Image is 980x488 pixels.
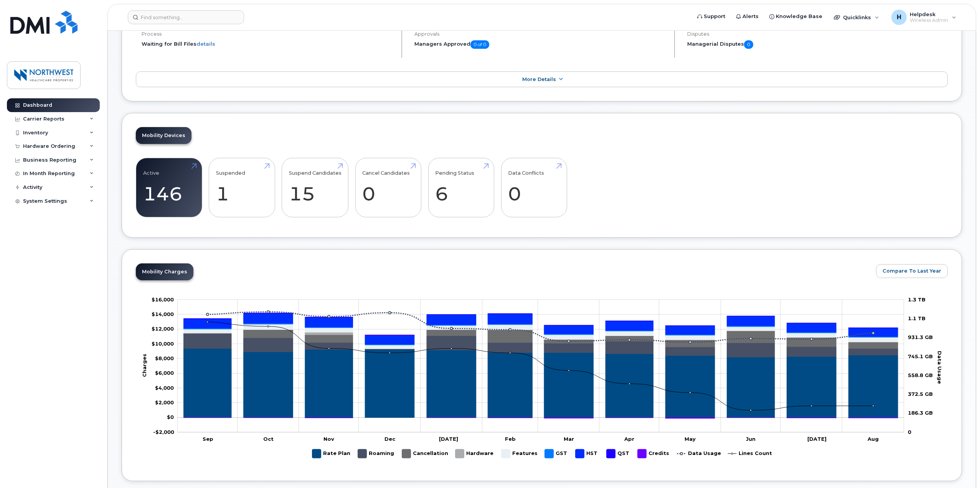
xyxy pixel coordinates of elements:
[908,429,911,435] tspan: 0
[685,436,696,442] tspan: May
[136,263,193,280] a: Mobility Charges
[505,436,516,442] tspan: Feb
[908,353,933,359] tspan: 745.1 GB
[312,446,350,461] g: Rate Plan
[324,436,335,442] tspan: Nov
[155,355,174,361] g: $0
[152,341,174,347] g: $0
[910,11,948,17] span: Helpdesk
[897,13,901,22] span: H
[384,436,396,442] tspan: Dec
[886,10,962,25] div: Helpdesk
[744,40,753,49] span: 0
[908,296,926,303] tspan: 1.3 TB
[808,436,827,442] tspan: [DATE]
[910,17,948,23] span: Wireless Admin
[153,429,174,435] tspan: -$2,000
[402,446,448,461] g: Cancellation
[264,436,274,442] tspan: Oct
[152,311,174,317] g: $0
[184,349,898,418] g: Rate Plan
[508,162,560,213] a: Data Conflicts 0
[435,162,487,213] a: Pending Status 6
[638,446,670,461] g: Credits
[545,446,568,461] g: GST
[152,326,174,332] tspan: $12,000
[908,372,933,378] tspan: 558.8 GB
[152,311,174,317] tspan: $14,000
[136,127,191,144] a: Mobility Devices
[828,10,884,25] div: Quicklinks
[216,162,268,213] a: Suspended 1
[155,399,174,405] tspan: $2,000
[522,76,556,82] span: More Details
[843,14,871,20] span: Quicklinks
[742,13,759,20] span: Alerts
[470,40,489,49] span: 0 of 0
[704,13,725,20] span: Support
[677,446,721,461] g: Data Usage
[312,446,772,461] g: Legend
[155,370,174,376] g: $0
[142,31,395,37] h4: Process
[152,296,174,303] g: $0
[289,162,342,213] a: Suspend Candidates 15
[687,40,948,49] h5: Managerial Disputes
[155,370,174,376] tspan: $6,000
[687,31,948,37] h4: Disputes
[141,354,147,377] tspan: Charges
[937,351,943,384] tspan: Data Usage
[155,385,174,391] tspan: $4,000
[502,446,538,461] g: Features
[142,40,395,48] li: Waiting for Bill Files
[908,410,933,416] tspan: 186.3 GB
[692,9,731,24] a: Support
[362,162,414,213] a: Cancel Candidates 0
[128,10,244,24] input: Find something...
[908,315,926,321] tspan: 1.1 TB
[607,446,630,461] g: QST
[155,355,174,361] tspan: $8,000
[155,385,174,391] g: $0
[576,446,599,461] g: HST
[414,40,668,49] h5: Managers Approved
[764,9,828,24] a: Knowledge Base
[908,334,933,341] tspan: 931.3 GB
[728,446,772,461] g: Lines Count
[876,264,948,278] button: Compare To Last Year
[867,436,879,442] tspan: Aug
[731,9,764,24] a: Alerts
[564,436,574,442] tspan: Mar
[203,436,213,442] tspan: Sep
[196,41,215,47] a: details
[439,436,458,442] tspan: [DATE]
[153,429,174,435] g: $0
[776,13,822,20] span: Knowledge Base
[746,436,756,442] tspan: Jun
[152,296,174,303] tspan: $16,000
[143,162,195,213] a: Active 146
[184,333,898,357] g: Roaming
[455,446,494,461] g: Hardware
[414,31,668,37] h4: Approvals
[358,446,394,461] g: Roaming
[152,341,174,347] tspan: $10,000
[883,267,941,275] span: Compare To Last Year
[908,391,933,397] tspan: 372.5 GB
[184,314,898,344] g: HST
[155,399,174,405] g: $0
[152,326,174,332] g: $0
[624,436,635,442] tspan: Apr
[167,414,174,420] tspan: $0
